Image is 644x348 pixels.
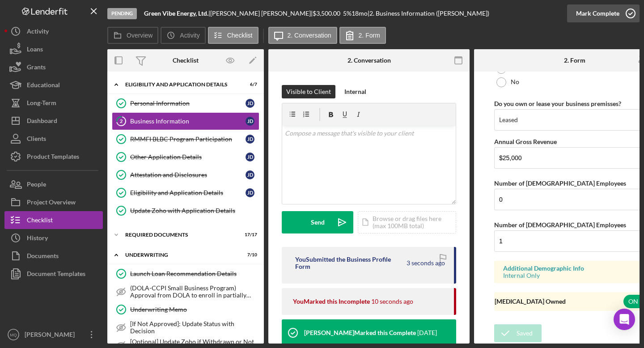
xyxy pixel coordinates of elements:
[27,211,53,231] div: Checklist
[4,211,103,229] button: Checklist
[246,170,254,179] div: J D
[494,324,542,342] button: Saved
[311,211,325,233] div: Send
[27,148,79,168] div: Product Templates
[112,202,259,220] a: Update Zoho with Application Details
[125,232,235,238] div: Required Documents
[4,247,103,265] a: Documents
[107,8,137,19] div: Pending
[4,229,103,247] button: History
[241,232,257,238] div: 17 / 17
[208,27,258,44] button: Checklist
[4,265,103,283] button: Document Templates
[227,32,253,39] label: Checklist
[4,76,103,94] a: Educational
[4,175,103,193] a: People
[130,320,259,335] div: [If Not Approved]: Update Status with Decision
[293,298,370,305] div: You Marked this Incomplete
[125,82,235,87] div: Eligibility and Application Details
[347,57,391,64] div: 2. Conversation
[10,332,17,337] text: MQ
[27,247,59,267] div: Documents
[173,57,199,64] div: Checklist
[27,58,46,78] div: Grants
[27,76,60,96] div: Educational
[130,306,259,313] div: Underwriting Memo
[120,118,123,124] tspan: 2
[112,301,259,318] a: Underwriting Memo
[127,32,153,39] label: Overview
[282,85,335,98] button: Visible to Client
[4,40,103,58] button: Loans
[499,116,518,123] div: Leased
[27,175,46,195] div: People
[107,27,158,44] button: Overview
[313,10,343,17] div: $3,500.00
[112,148,259,166] a: Other Application DetailsJD
[288,32,331,39] label: 2. Conversation
[368,10,489,17] div: | 2. Business Information ([PERSON_NAME])
[4,130,103,148] button: Clients
[511,78,519,85] label: No
[246,188,254,197] div: J D
[130,171,246,178] div: Attestation and Disclosures
[495,297,566,305] label: [MEDICAL_DATA] Owned
[407,259,445,267] time: 2025-08-15 20:03
[130,284,259,299] div: (DOLA-CCPI Small Business Program) Approval from DOLA to enroll in partially forgivable loan fund
[241,82,257,87] div: 6 / 7
[144,9,208,17] b: Green Vibe Energy, Ltd.
[268,27,337,44] button: 2. Conversation
[359,32,380,39] label: 2. Form
[344,85,366,98] div: Internal
[371,298,413,305] time: 2025-08-15 20:03
[4,112,103,130] button: Dashboard
[27,130,46,150] div: Clients
[286,85,331,98] div: Visible to Client
[112,318,259,336] a: [If Not Approved]: Update Status with Decision
[4,193,103,211] button: Project Overview
[246,117,254,126] div: J D
[241,252,257,258] div: 7 / 10
[339,27,386,44] button: 2. Form
[576,4,619,22] div: Mark Complete
[130,100,246,107] div: Personal Information
[27,265,85,285] div: Document Templates
[340,85,371,98] button: Internal
[564,57,585,64] div: 2. Form
[130,118,246,125] div: Business Information
[112,184,259,202] a: Eligibility and Application DetailsJD
[4,22,103,40] a: Activity
[494,221,626,229] label: Number of [DEMOGRAPHIC_DATA] Employees
[352,10,368,17] div: 18 mo
[27,229,48,249] div: History
[125,252,235,258] div: Underwriting
[210,10,313,17] div: [PERSON_NAME] [PERSON_NAME] |
[567,4,640,22] button: Mark Complete
[494,138,557,145] label: Annual Gross Revenue
[112,283,259,301] a: (DOLA-CCPI Small Business Program) Approval from DOLA to enroll in partially forgivable loan fund
[180,32,199,39] label: Activity
[4,148,103,166] button: Product Templates
[112,130,259,148] a: RMMFI BLBC Program ParticipationJD
[130,189,246,196] div: Eligibility and Application Details
[295,256,405,270] div: You Submitted the Business Profile Form
[417,329,437,336] time: 2025-04-17 17:15
[130,207,259,214] div: Update Zoho with Application Details
[304,329,416,336] div: [PERSON_NAME] Marked this Complete
[161,27,205,44] button: Activity
[246,99,254,108] div: J D
[517,324,533,342] div: Saved
[4,58,103,76] a: Grants
[4,94,103,112] button: Long-Term
[27,22,49,42] div: Activity
[614,309,635,330] div: Open Intercom Messenger
[494,179,626,187] label: Number of [DEMOGRAPHIC_DATA] Employees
